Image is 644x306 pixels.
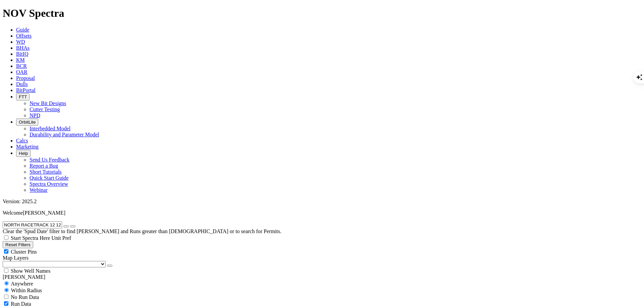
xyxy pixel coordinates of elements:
button: Reset Filters [3,241,33,248]
a: Send Us Feedback [30,157,69,163]
button: FTT [16,93,30,100]
a: Guide [16,27,29,33]
a: Spectra Overview [30,181,68,187]
a: Durability and Parameter Model [30,132,99,137]
div: [PERSON_NAME] [3,274,641,280]
a: Quick Start Guide [30,175,68,181]
a: OAR [16,69,28,75]
a: NPD [30,113,40,118]
input: Search [3,221,62,228]
a: Report a Bug [30,163,58,169]
div: Version: 2025.2 [3,199,641,205]
a: BitIQ [16,51,28,57]
span: [PERSON_NAME] [23,210,65,216]
span: Show Well Names [11,268,50,274]
a: BitPortal [16,87,36,93]
span: Help [19,151,28,156]
a: KM [16,57,25,63]
a: Offsets [16,33,32,39]
span: FTT [19,94,27,99]
a: BCR [16,63,27,69]
a: BHAs [16,45,30,51]
h1: NOV Spectra [3,7,641,19]
span: Unit Pref [51,235,71,241]
a: Interbedded Model [30,126,70,131]
a: WD [16,39,25,45]
a: Cutter Testing [30,106,60,112]
button: Help [16,150,31,157]
span: OrbitLite [19,120,36,125]
span: Cluster Pins [11,249,37,255]
a: Calcs [16,138,28,143]
span: No Run Data [11,294,39,300]
span: Map Layers [3,255,29,261]
a: Proposal [16,75,35,81]
a: Dulls [16,81,28,87]
span: Start Spectra Here [11,235,50,241]
span: Within Radius [11,288,42,293]
button: OrbitLite [16,119,38,126]
p: Welcome [3,210,641,216]
span: Anywhere [11,281,33,287]
a: Webinar [30,187,48,193]
a: New Bit Designs [30,100,66,106]
a: Short Tutorials [30,169,62,175]
input: Start Spectra Here [4,235,8,240]
span: Clear the 'Spud Date' filter to find [PERSON_NAME] and Runs greater than [DEMOGRAPHIC_DATA] or to... [3,228,281,234]
a: Marketing [16,144,39,149]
